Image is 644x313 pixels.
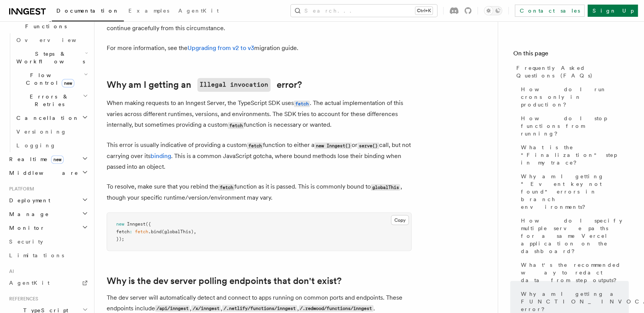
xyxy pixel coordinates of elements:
[107,181,412,203] p: To resolve, make sure that you rebind the function as it is passed. This is commonly bound to , t...
[6,276,90,290] a: AgentKit
[16,129,67,135] span: Versioning
[51,155,64,164] span: new
[16,37,95,43] span: Overview
[107,43,412,53] p: For more information, see the migration guide.
[513,61,629,82] a: Frequently Asked Questions (FAQs)
[62,79,74,87] span: new
[6,235,90,248] a: Security
[518,82,629,111] a: How do I run crons only in production?
[518,258,629,287] a: What's the recommended way to redact data from step outputs?
[6,186,34,192] span: Platform
[518,214,629,258] a: How do I specify multiple serve paths for a same Vercel application on the dashboard?
[513,49,629,61] h4: On this page
[116,221,124,226] span: new
[13,114,79,122] span: Cancellation
[56,8,119,14] span: Documentation
[291,5,437,17] button: Search...Ctrl+K
[6,296,38,302] span: References
[197,78,271,92] code: Illegal invocation
[484,6,502,15] button: Toggle dark mode
[13,111,90,125] button: Cancellation
[371,184,400,190] code: globalThis
[521,115,629,137] span: How do I stop functions from running?
[299,305,373,311] code: /.redwood/functions/inngest
[128,8,169,14] span: Examples
[6,12,90,33] button: Inngest Functions
[357,142,379,149] code: serve()
[135,229,148,234] span: fetch
[6,169,78,177] span: Middleware
[294,99,310,106] a: fetch
[52,2,124,21] a: Documentation
[415,7,433,15] kbd: Ctrl+K
[222,305,297,311] code: /.netlify/functions/inngest
[13,71,84,87] span: Flow Control
[228,122,244,129] code: fetch
[127,221,146,226] span: Inngest
[9,239,43,245] span: Security
[9,252,64,258] span: Limitations
[6,224,45,232] span: Monitor
[6,15,82,30] span: Inngest Functions
[107,78,302,92] a: Why am I getting anIllegal invocationerror?
[9,280,50,286] span: AgentKit
[521,86,629,108] span: How do I run crons only in production?
[6,33,90,152] div: Inngest Functions
[116,236,124,241] span: });
[146,221,151,226] span: ({
[521,144,629,166] span: What is the "Finalization" step in my trace?
[194,229,196,234] span: ,
[191,305,221,311] code: /x/inngest
[515,5,585,17] a: Contact sales
[6,194,90,207] button: Deployment
[13,47,90,68] button: Steps & Workflows
[107,98,412,131] p: When making requests to an Inngest Server, the TypeScript SDK uses . The actual implementation of...
[521,217,629,255] span: How do I specify multiple serve paths for a same Vercel application on the dashboard?
[178,8,219,14] span: AgentKit
[391,215,409,225] button: Copy
[218,184,234,190] code: fetch
[107,12,412,34] p: If you're seeing this error, we encourage you to upgrade to v3.x.x of the TypeScript SDK, which w...
[187,44,254,52] a: Upgrading from v2 to v3
[130,229,132,234] span: :
[518,169,629,214] a: Why am I getting “Event key not found" errors in branch environments?
[16,142,56,148] span: Logging
[107,275,341,286] a: Why is the dev server polling endpoints that don't exist?
[162,229,194,234] span: (globalThis)
[13,50,85,65] span: Steps & Workflows
[521,173,629,211] span: Why am I getting “Event key not found" errors in branch environments?
[6,248,90,262] a: Limitations
[518,140,629,169] a: What is the "Finalization" step in my trace?
[107,140,412,172] p: This error is usually indicative of providing a custom function to either a or call, but not carr...
[518,111,629,140] a: How do I stop functions from running?
[116,229,130,234] span: fetch
[6,197,50,204] span: Deployment
[124,2,174,21] a: Examples
[314,142,352,149] code: new Inngest()
[13,139,90,152] a: Logging
[6,210,49,218] span: Manage
[6,221,90,235] button: Monitor
[521,261,629,284] span: What's the recommended way to redact data from step outputs?
[13,68,90,90] button: Flow Controlnew
[13,90,90,111] button: Errors & Retries
[588,5,638,17] a: Sign Up
[6,152,90,166] button: Realtimenew
[6,166,90,180] button: Middleware
[6,268,14,274] span: AI
[6,207,90,221] button: Manage
[516,64,629,79] span: Frequently Asked Questions (FAQs)
[294,100,310,107] code: fetch
[13,125,90,139] a: Versioning
[148,229,162,234] span: .bind
[13,33,90,47] a: Overview
[151,152,171,160] a: binding
[155,305,190,311] code: /api/inngest
[13,93,83,108] span: Errors & Retries
[174,2,223,21] a: AgentKit
[6,155,64,163] span: Realtime
[247,142,263,149] code: fetch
